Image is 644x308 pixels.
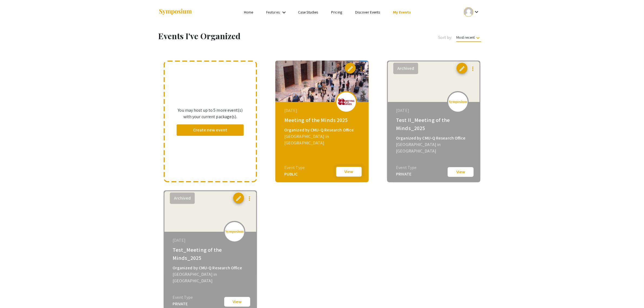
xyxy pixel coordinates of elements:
[158,8,192,16] img: Symposium by ForagerOne
[473,9,480,15] mat-icon: Expand account dropdown
[338,99,354,105] img: meeting-of-the-minds-2025_eventLogo_dd02a8_.png
[173,301,193,307] div: PRIVATE
[396,141,473,154] div: [GEOGRAPHIC_DATA] in [GEOGRAPHIC_DATA]
[177,124,244,136] button: Create new event
[396,107,473,114] div: [DATE]
[438,34,452,41] span: Sort by:
[177,107,244,120] p: You may host up to 5 more event(s) with your current package(s).
[173,294,193,301] div: Event Type
[396,135,473,141] div: Organized by CMU-Q Research Office
[284,164,305,171] div: Event Type
[458,6,486,18] button: Expand account dropdown
[225,230,244,234] img: logo_v2.png
[233,193,244,203] button: edit
[475,35,481,41] mat-icon: keyboard_arrow_down
[358,65,364,72] mat-icon: more_vert
[393,10,411,15] a: My Events
[284,133,361,146] div: [GEOGRAPHIC_DATA] in [GEOGRAPHIC_DATA]
[4,284,23,304] iframe: Chat
[298,10,318,15] a: Case Studies
[173,265,249,271] div: Organized by CMU-Q Research Office
[158,31,346,41] h1: Events I've Organized
[448,100,467,104] img: logo_v2.png
[284,116,361,124] div: Meeting of the Minds 2025
[345,63,356,74] button: edit
[355,10,380,15] a: Discover Events
[235,195,242,202] span: edit
[244,10,253,15] a: Home
[347,65,354,72] span: edit
[456,35,481,42] span: Most recent
[173,271,249,284] div: [GEOGRAPHIC_DATA] in [GEOGRAPHIC_DATA]
[170,193,195,204] button: Archived
[173,246,249,262] div: Test_Meeting of the Minds_2025
[284,127,361,133] div: Organized by CMU-Q Research Office
[396,116,473,132] div: Test II_Meeting of the Minds_2025
[470,65,476,72] mat-icon: more_vert
[224,296,251,307] button: View
[335,166,362,177] button: View
[284,107,361,114] div: [DATE]
[266,10,280,15] a: Features
[396,171,417,177] div: PRIVATE
[396,164,417,171] div: Event Type
[459,65,465,72] span: edit
[281,9,287,16] mat-icon: Expand Features list
[457,63,467,74] button: edit
[275,61,369,102] img: meeting-of-the-minds-2025_eventCoverPhoto_366ce9__thumb.jpg
[447,167,474,177] button: View
[393,63,418,74] button: Archived
[246,195,253,202] mat-icon: more_vert
[331,10,342,15] a: Pricing
[452,32,486,42] button: Most recent
[173,237,249,244] div: [DATE]
[284,171,305,177] div: PUBLIC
